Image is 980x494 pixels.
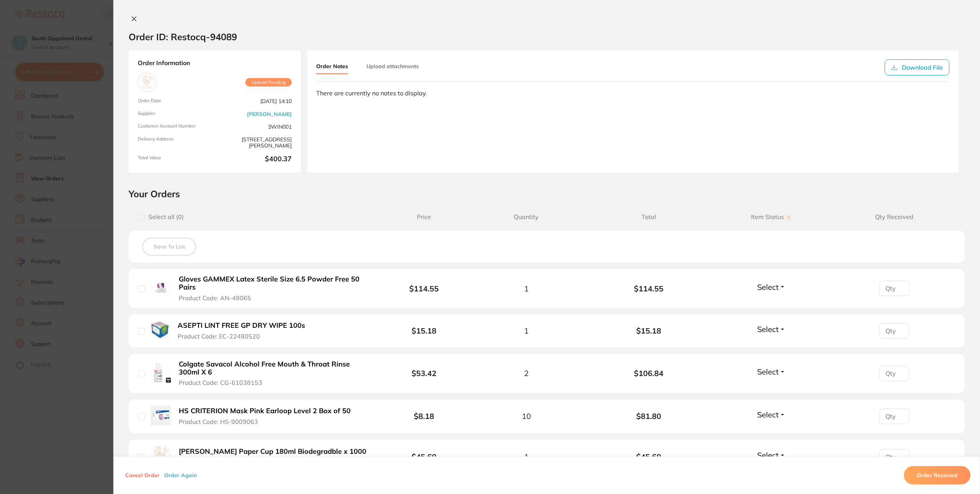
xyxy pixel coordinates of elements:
[757,450,779,460] span: Select
[833,213,955,221] span: Qty Received
[710,213,833,221] span: Item Status
[176,447,372,466] button: [PERSON_NAME] Paper Cup 180ml Biodegradble x 1000 Product Code: HS-5725141
[179,448,366,456] b: [PERSON_NAME] Paper Cup 180ml Biodegradble x 1000
[412,326,436,335] b: $15.18
[879,281,910,296] input: Qty
[162,472,199,479] button: Order Again
[145,213,184,221] span: Select all ( 0 )
[176,360,372,387] button: Colgate Savacol Alcohol Free Mouth & Throat Rinse 300ml X 6 Product Code: CG-61038153
[179,294,251,301] span: Product Code: AN-48065
[142,238,196,255] button: Save To List
[138,59,292,67] strong: Order Information
[757,282,779,292] span: Select
[879,409,910,424] input: Qty
[755,450,788,460] button: Select
[178,322,305,330] b: ASEPTI LINT FREE GP DRY WIPE 100s
[588,213,710,221] span: Total
[140,75,154,90] img: Henry Schein Halas
[879,449,910,465] input: Qty
[218,123,292,130] span: 3WIN001
[414,411,434,421] b: $8.18
[383,213,465,221] span: Price
[179,275,369,291] b: Gloves GAMMEX Latex Sterile Size 6.5 Powder Free 50 Pairs
[316,59,348,74] button: Order Notes
[150,446,171,466] img: Henry Schein Paper Cup 180ml Biodegradble x 1000
[588,452,710,461] b: $45.60
[412,368,436,378] b: $53.42
[904,466,970,484] button: Order Received
[218,155,292,164] b: $400.37
[176,275,372,302] button: Gloves GAMMEX Latex Sterile Size 6.5 Powder Free 50 Pairs Product Code: AN-48065
[366,59,419,73] button: Upload attachments
[524,369,529,378] span: 2
[879,323,910,339] input: Qty
[218,98,292,105] span: [DATE] 14:10
[588,369,710,378] b: $106.84
[150,406,171,426] img: HS CRITERION Mask Pink Earloop Level 2 Box of 50
[879,366,910,381] input: Qty
[179,379,262,386] span: Product Code: CG-61038153
[179,418,258,425] span: Product Code: HS-9009063
[178,333,260,340] span: Product Code: EC-22480520
[138,136,212,149] span: Delivery Address
[218,136,292,149] span: [STREET_ADDRESS][PERSON_NAME]
[588,284,710,293] b: $114.55
[755,367,788,376] button: Select
[150,362,171,383] img: Colgate Savacol Alcohol Free Mouth & Throat Rinse 300ml X 6
[588,326,710,335] b: $15.18
[755,324,788,334] button: Select
[757,324,779,334] span: Select
[129,31,237,43] h2: Order ID: Restocq- 94089
[150,277,171,298] img: Gloves GAMMEX Latex Sterile Size 6.5 Powder Free 50 Pairs
[522,412,531,420] span: 10
[885,59,949,75] button: Download File
[175,321,313,340] button: ASEPTI LINT FREE GP DRY WIPE 100s Product Code: EC-22480520
[138,111,212,117] span: Supplier
[316,90,949,97] div: There are currently no notes to display.
[412,452,436,461] b: $45.60
[138,123,212,130] span: Customer Account Number
[138,155,212,164] span: Total Value
[150,321,170,340] img: ASEPTI LINT FREE GP DRY WIPE 100s
[465,213,587,221] span: Quantity
[588,412,710,420] b: $81.80
[179,407,351,415] b: HS CRITERION Mask Pink Earloop Level 2 Box of 50
[123,472,162,479] button: Cancel Order
[755,410,788,419] button: Select
[245,78,292,87] span: Upload Pending
[757,367,779,376] span: Select
[524,326,529,335] span: 1
[409,284,439,293] b: $114.55
[524,452,529,461] span: 1
[755,282,788,292] button: Select
[524,284,529,293] span: 1
[757,410,779,419] span: Select
[129,188,965,200] h2: Your Orders
[176,407,357,425] button: HS CRITERION Mask Pink Earloop Level 2 Box of 50 Product Code: HS-9009063
[138,98,212,105] span: Order Date
[179,360,369,376] b: Colgate Savacol Alcohol Free Mouth & Throat Rinse 300ml X 6
[247,111,292,117] a: [PERSON_NAME]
